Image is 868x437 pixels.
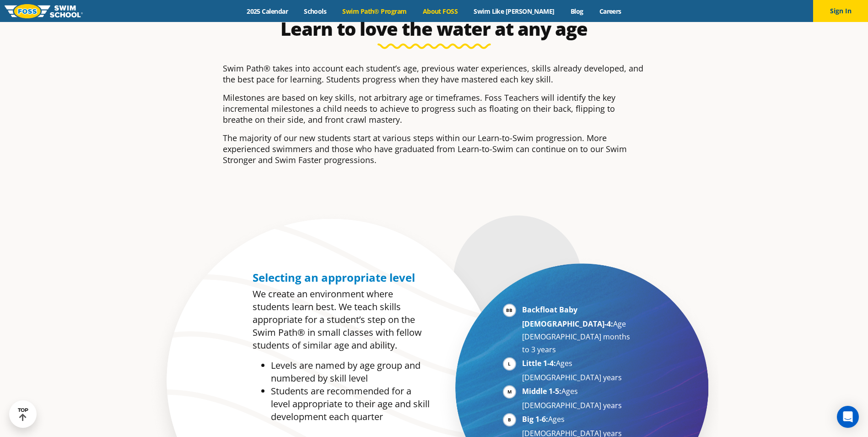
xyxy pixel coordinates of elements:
[837,406,859,428] div: Open Intercom Messenger
[18,407,28,421] div: TOP
[522,414,548,424] strong: Big 1-6:
[253,288,430,352] p: We create an environment where students learn best. We teach skills appropriate for a student’s s...
[466,7,563,16] a: Swim Like [PERSON_NAME]
[522,385,634,412] li: Ages [DEMOGRAPHIC_DATA] years
[522,358,556,368] strong: Little 1-4:
[218,18,650,40] h2: Learn to love the water at any age
[522,357,634,384] li: Ages [DEMOGRAPHIC_DATA] years
[223,132,646,165] p: The majority of our new students start at various steps within our Learn-to-Swim progression. Mor...
[591,7,629,16] a: Careers
[522,305,613,329] strong: Backfloat Baby [DEMOGRAPHIC_DATA]-4:
[271,359,430,385] li: Levels are named by age group and numbered by skill level
[296,7,334,16] a: Schools
[223,92,646,125] p: Milestones are based on key skills, not arbitrary age or timeframes. Foss Teachers will identify ...
[271,385,430,423] li: Students are recommended for a level appropriate to their age and skill development each quarter
[522,386,561,396] strong: Middle 1-5:
[223,63,646,85] p: Swim Path® takes into account each student’s age, previous water experiences, skills already deve...
[562,7,591,16] a: Blog
[415,7,466,16] a: About FOSS
[253,270,415,285] span: Selecting an appropriate level
[5,4,83,18] img: FOSS Swim School Logo
[522,303,634,356] li: Age [DEMOGRAPHIC_DATA] months to 3 years
[334,7,415,16] a: Swim Path® Program
[239,7,296,16] a: 2025 Calendar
